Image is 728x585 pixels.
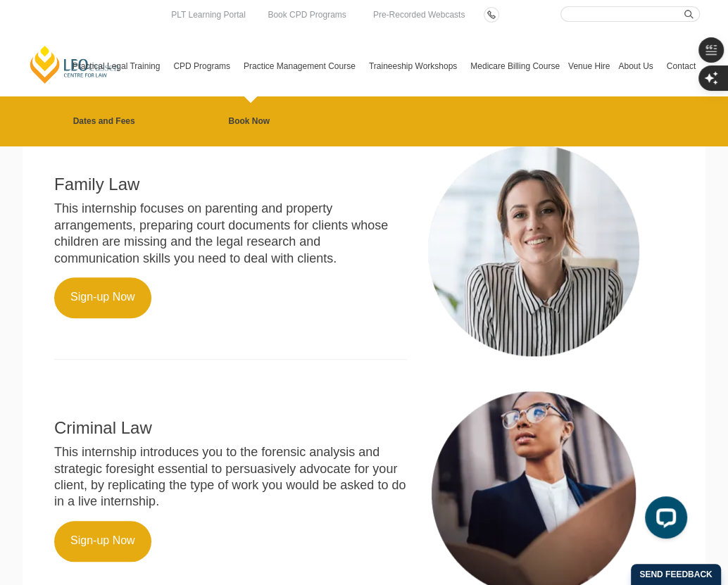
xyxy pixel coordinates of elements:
[68,36,170,96] a: Practical Legal Training
[54,175,407,194] h2: Family Law
[370,7,469,23] a: Pre-Recorded Webcasts
[564,36,614,96] a: Venue Hire
[634,491,693,550] iframe: LiveChat chat widget
[168,7,249,23] a: PLT Learning Portal
[169,36,239,96] a: CPD Programs
[663,36,700,96] a: Contact
[614,36,662,96] a: About Us
[54,419,407,437] h2: Criminal Law
[239,36,365,96] a: Practice Management Course
[264,7,349,23] a: Book CPD Programs
[73,115,229,127] a: Dates and Fees
[54,201,407,267] p: This internship focuses on parenting and property arrangements, preparing court documents for cli...
[54,277,151,318] a: Sign-up Now
[54,444,407,510] p: This internship introduces you to the forensic analysis and strategic foresight essential to pers...
[365,36,466,96] a: Traineeship Workshops
[54,521,151,562] a: Sign-up Now
[466,36,564,96] a: Medicare Billing Course
[28,44,122,84] a: [PERSON_NAME] Centre for Law
[228,115,384,127] a: Book Now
